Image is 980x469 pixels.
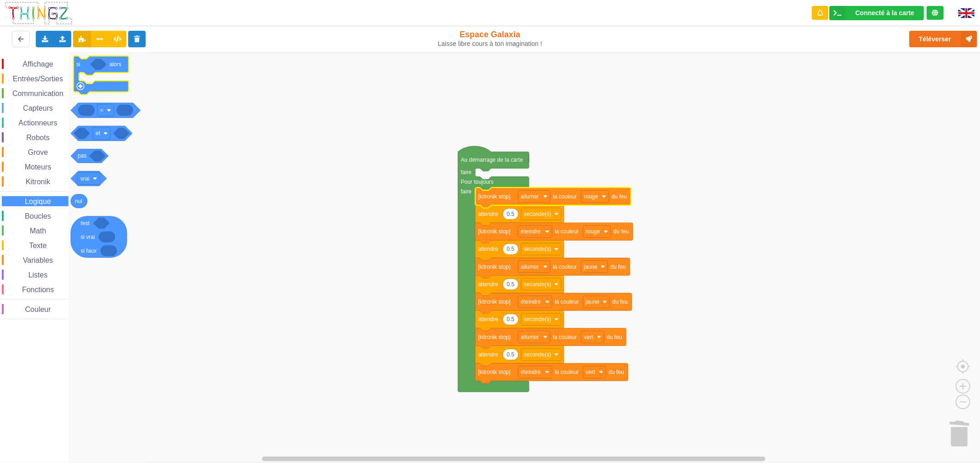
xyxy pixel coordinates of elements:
text: rouge [584,193,598,200]
text: attendre [478,246,498,252]
text: = [100,107,103,113]
text: éteindre [521,369,541,375]
text: attendre [478,211,498,217]
text: [kitronik stop] [478,334,511,340]
text: attendre [478,351,498,358]
text: si [76,61,80,68]
text: la couleur [555,299,579,305]
text: jaune [585,299,600,305]
img: gb.png [958,8,974,18]
text: du feu [609,369,624,375]
text: seconde(s) [524,351,551,358]
text: si vrai [81,234,95,240]
span: Entrées/Sorties [11,75,64,83]
text: vert [586,369,595,375]
text: du feu [612,193,627,200]
text: 0.5 [507,351,515,358]
text: allumer [521,193,539,200]
span: Communication [11,90,65,97]
text: nul [75,198,82,204]
span: Actionneurs [17,119,59,127]
text: seconde(s) [524,316,551,322]
text: [kitronik stop] [478,228,511,235]
text: 0.5 [507,316,515,322]
text: [kitronik stop] [478,299,511,305]
div: Ta base fonctionne bien ! [829,6,924,20]
span: Fonctions [21,286,55,294]
text: attendre [478,316,498,322]
text: Pour toujours [461,179,493,185]
text: seconde(s) [524,246,551,252]
text: 0.5 [507,281,515,288]
text: [kitronik stop] [478,369,511,375]
text: la couleur [553,264,577,270]
text: faire [461,188,472,195]
text: [kitronik stop] [478,264,511,270]
text: seconde(s) [524,281,551,288]
text: si faux [81,248,97,254]
text: la couleur [553,334,577,340]
text: attendre [478,281,498,288]
text: du feu [607,334,622,340]
span: Kitronik [24,178,51,186]
text: éteindre [521,299,541,305]
text: rouge [586,228,600,235]
text: pas [78,153,86,159]
text: vrai [80,175,89,182]
span: Math [28,227,48,235]
span: Boucles [23,212,52,220]
text: du feu [611,264,626,270]
text: la couleur [553,193,577,200]
span: Moteurs [23,163,53,171]
div: Connecté à la carte [855,10,914,16]
text: alors [109,61,121,68]
text: Au démarrage de la carte [461,157,523,163]
div: Espace Galaxia [404,29,576,48]
span: Affichage [21,60,54,68]
text: éteindre [521,228,541,235]
text: 0.5 [507,211,515,217]
text: la couleur [555,228,579,235]
text: vert [584,334,594,340]
text: 0.5 [507,246,515,252]
span: Grove [27,148,50,156]
button: Téléverser [909,31,977,47]
text: allumer [521,264,539,270]
text: du feu [612,299,628,305]
img: thingz_logo.png [4,1,73,25]
span: Texte [28,242,48,249]
div: Tu es connecté au serveur de création de Thingz [927,6,944,20]
text: allumer [521,334,539,340]
span: Robots [25,134,51,141]
text: du feu [613,228,629,235]
div: Laisse libre cours à ton imagination ! [404,40,576,48]
text: jaune [583,264,598,270]
span: Couleur [24,305,52,313]
span: Variables [22,256,55,264]
text: [kitronik stop] [478,193,511,200]
text: test [81,220,90,226]
text: faire [461,169,472,175]
span: Logique [23,198,52,205]
span: Listes [27,271,49,279]
span: Capteurs [22,104,54,112]
text: et [96,130,101,136]
text: seconde(s) [524,211,551,217]
text: la couleur [555,369,579,375]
